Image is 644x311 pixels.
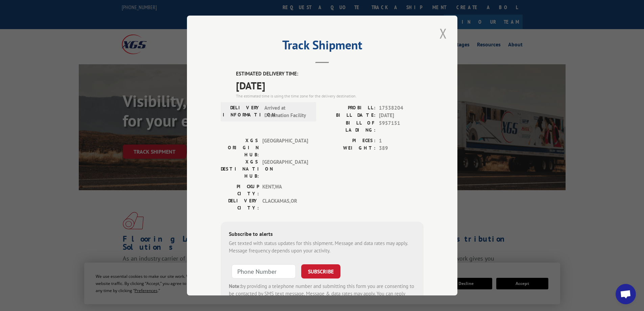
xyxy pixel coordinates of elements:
[322,137,376,145] label: PIECES:
[229,240,415,255] div: Get texted with status updates for this shipment. Message and data rates may apply. Message frequ...
[322,112,376,119] label: BILL DATE:
[264,104,310,119] span: Arrived at Destination Facility
[262,183,308,197] span: KENT , WA
[322,119,376,134] label: BILL OF LADING:
[322,104,376,112] label: PROBILL:
[236,70,424,78] label: ESTIMATED DELIVERY TIME:
[301,264,340,279] button: SUBSCRIBE
[221,40,424,53] h2: Track Shipment
[223,104,261,119] label: DELIVERY INFORMATION:
[229,283,415,306] div: by providing a telephone number and submitting this form you are consenting to be contacted by SM...
[379,104,424,112] span: 17538204
[379,112,424,119] span: [DATE]
[262,197,308,212] span: CLACKAMAS , OR
[262,137,308,158] span: [GEOGRAPHIC_DATA]
[221,183,259,197] label: PICKUP CITY:
[236,93,424,99] div: The estimated time is using the time zone for the delivery destination.
[379,119,424,134] span: 5957151
[229,230,415,240] div: Subscribe to alerts
[229,283,241,289] strong: Note:
[437,24,449,43] button: Close modal
[262,158,308,180] span: [GEOGRAPHIC_DATA]
[379,145,424,152] span: 389
[322,145,376,152] label: WEIGHT:
[236,78,424,93] span: [DATE]
[232,264,296,279] input: Phone Number
[616,284,636,304] a: Open chat
[221,137,259,158] label: XGS ORIGIN HUB:
[221,197,259,212] label: DELIVERY CITY:
[221,158,259,180] label: XGS DESTINATION HUB:
[379,137,424,145] span: 1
